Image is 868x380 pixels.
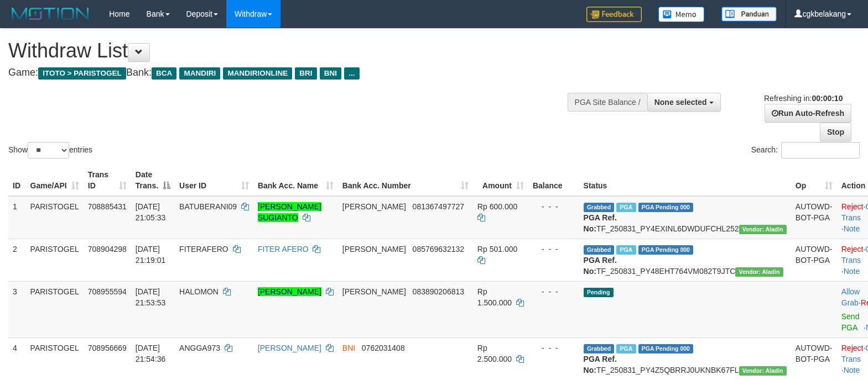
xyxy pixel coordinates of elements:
[477,287,512,307] span: Rp 1.500.000
[342,202,406,211] span: [PERSON_NAME]
[258,344,321,352] a: [PERSON_NAME]
[8,40,568,62] h1: Withdraw List
[647,93,721,112] button: None selected
[342,245,406,254] span: [PERSON_NAME]
[844,366,860,374] a: Note
[253,165,338,196] th: Bank Acc. Name: activate to sort column ascending
[477,245,517,254] span: Rp 501.000
[638,344,694,353] span: PGA Pending
[136,245,166,265] span: [DATE] 21:19:01
[26,337,84,380] td: PARISTOGEL
[258,287,321,296] a: [PERSON_NAME]
[841,202,864,211] a: Reject
[258,202,321,222] a: [PERSON_NAME] SUGIANTO
[344,67,359,80] span: ...
[841,312,860,332] a: Send PGA
[413,202,464,211] span: Copy 081367497727 to clipboard
[533,201,575,212] div: - - -
[26,196,84,239] td: PARISTOGEL
[735,267,783,277] span: Vendor URL: https://payment4.1velocity.biz
[8,165,26,196] th: ID
[586,7,642,22] img: Feedback.jpg
[654,98,707,107] span: None selected
[8,142,92,159] label: Show entries
[844,267,860,276] a: Note
[136,287,166,307] span: [DATE] 21:53:53
[136,202,166,222] span: [DATE] 21:05:33
[26,239,84,281] td: PARISTOGEL
[88,287,127,296] span: 708955594
[175,165,253,196] th: User ID: activate to sort column ascending
[8,196,26,239] td: 1
[179,202,237,211] span: BATUBERANI09
[791,165,837,196] th: Op: activate to sort column ascending
[533,244,575,255] div: - - -
[8,239,26,281] td: 2
[179,67,220,80] span: MANDIRI
[658,7,705,22] img: Button%20Memo.svg
[26,281,84,337] td: PARISTOGEL
[38,67,126,80] span: ITOTO > PARISTOGEL
[477,344,512,363] span: Rp 2.500.000
[179,245,228,254] span: FITERAFERO
[751,142,860,159] label: Search:
[841,287,861,307] span: ·
[781,142,860,159] input: Search:
[136,344,166,363] span: [DATE] 21:54:36
[152,67,176,80] span: BCA
[791,239,837,281] td: AUTOWD-BOT-PGA
[721,7,777,22] img: panduan.png
[764,94,843,103] span: Refreshing in:
[584,344,615,353] span: Grabbed
[584,203,615,212] span: Grabbed
[413,245,464,254] span: Copy 085769632132 to clipboard
[477,202,517,211] span: Rp 600.000
[295,67,316,80] span: BRI
[638,245,694,255] span: PGA Pending
[841,287,860,307] a: Allow Grab
[616,245,636,255] span: Marked by cgkcindy
[579,196,791,239] td: TF_250831_PY4EXINL6DWDUFCHL252
[528,165,579,196] th: Balance
[8,281,26,337] td: 3
[413,287,464,296] span: Copy 083890206813 to clipboard
[342,344,355,352] span: BNI
[584,256,617,276] b: PGA Ref. No:
[584,213,617,233] b: PGA Ref. No:
[533,342,575,353] div: - - -
[8,67,568,78] h4: Game: Bank:
[841,245,864,254] a: Reject
[584,288,614,297] span: Pending
[179,344,220,352] span: ANGGA973
[579,337,791,380] td: TF_250831_PY4Z5QBRRJ0UKNBK67FL
[820,123,851,141] a: Stop
[739,225,787,234] span: Vendor URL: https://payment4.1velocity.biz
[739,366,787,376] span: Vendor URL: https://payment4.1velocity.biz
[791,196,837,239] td: AUTOWD-BOT-PGA
[473,165,528,196] th: Amount: activate to sort column ascending
[258,245,309,254] a: FITER AFERO
[812,94,843,103] strong: 00:00:10
[765,104,851,123] a: Run Auto-Refresh
[131,165,175,196] th: Date Trans.: activate to sort column descending
[179,287,219,296] span: HALOMON
[638,203,694,212] span: PGA Pending
[8,337,26,380] td: 4
[223,67,292,80] span: MANDIRIONLINE
[26,165,84,196] th: Game/API: activate to sort column ascending
[841,344,864,352] a: Reject
[84,165,131,196] th: Trans ID: activate to sort column ascending
[584,245,615,255] span: Grabbed
[616,203,636,212] span: Marked by cgkcindy
[320,67,341,80] span: BNI
[338,165,473,196] th: Bank Acc. Number: activate to sort column ascending
[579,239,791,281] td: TF_250831_PY48EHT764VM082T9JTC
[791,337,837,380] td: AUTOWD-BOT-PGA
[88,245,127,254] span: 708904298
[88,344,127,352] span: 708956669
[584,355,617,374] b: PGA Ref. No:
[844,224,860,233] a: Note
[616,344,636,353] span: Marked by cgkcindy
[568,93,647,112] div: PGA Site Balance /
[362,344,405,352] span: Copy 0762031408 to clipboard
